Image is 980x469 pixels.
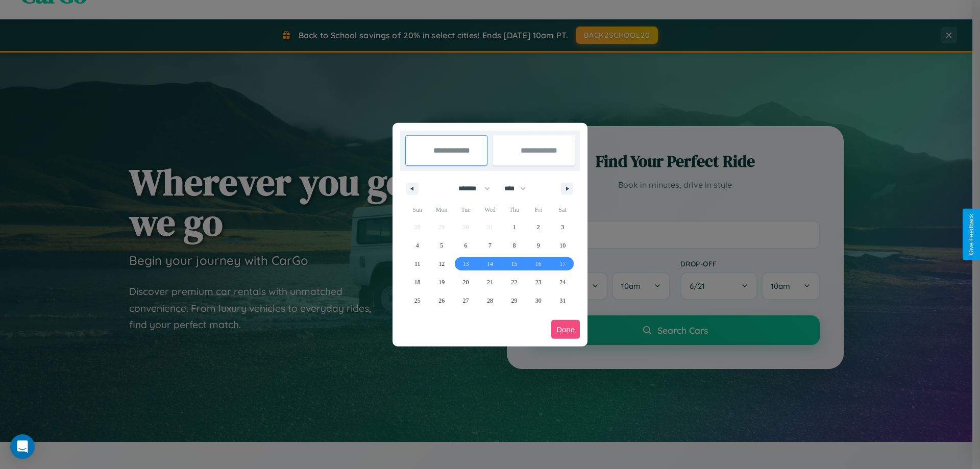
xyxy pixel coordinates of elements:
button: 4 [405,236,429,255]
span: 19 [438,273,445,291]
button: 9 [526,236,550,255]
button: 8 [502,236,526,255]
span: 2 [537,218,540,236]
button: 25 [405,291,429,310]
button: 1 [502,218,526,236]
span: 29 [511,291,517,310]
span: 7 [488,236,492,255]
span: 22 [511,273,517,291]
button: 3 [551,218,575,236]
span: 10 [559,236,566,255]
span: 31 [559,291,566,310]
button: 30 [526,291,550,310]
button: 10 [551,236,575,255]
span: 26 [438,291,445,310]
button: 29 [502,291,526,310]
span: 18 [414,273,421,291]
button: 28 [478,291,502,310]
button: 17 [551,255,575,273]
span: 14 [487,255,493,273]
span: 4 [416,236,419,255]
button: 12 [429,255,453,273]
button: 14 [478,255,502,273]
button: 31 [551,291,575,310]
span: 24 [559,273,566,291]
button: 22 [502,273,526,291]
span: Fri [526,202,550,218]
button: 19 [429,273,453,291]
button: 24 [551,273,575,291]
button: 21 [478,273,502,291]
span: 27 [463,291,469,310]
div: Open Intercom Messenger [10,434,35,459]
span: 28 [487,291,493,310]
span: Thu [502,202,526,218]
button: 5 [429,236,453,255]
span: 13 [463,255,469,273]
button: 11 [405,255,429,273]
button: 7 [478,236,502,255]
span: 5 [440,236,443,255]
button: 16 [526,255,550,273]
span: 17 [559,255,566,273]
button: 6 [454,236,478,255]
span: 16 [535,255,542,273]
span: 12 [438,255,445,273]
span: 15 [511,255,517,273]
span: 1 [512,218,516,236]
button: 18 [405,273,429,291]
button: 20 [454,273,478,291]
span: 30 [535,291,542,310]
button: 23 [526,273,550,291]
span: 20 [463,273,469,291]
span: 9 [537,236,540,255]
span: 6 [464,236,468,255]
span: Wed [478,202,502,218]
span: 8 [512,236,516,255]
span: Tue [454,202,478,218]
span: 11 [414,255,421,273]
span: Sun [405,202,429,218]
div: Give Feedback [968,214,975,255]
button: 15 [502,255,526,273]
span: 3 [561,218,564,236]
span: 21 [487,273,493,291]
span: 23 [535,273,542,291]
button: 27 [454,291,478,310]
button: 2 [526,218,550,236]
span: 25 [414,291,421,310]
button: 26 [429,291,453,310]
button: Done [551,320,580,339]
span: Sat [551,202,575,218]
span: Mon [429,202,453,218]
button: 13 [454,255,478,273]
